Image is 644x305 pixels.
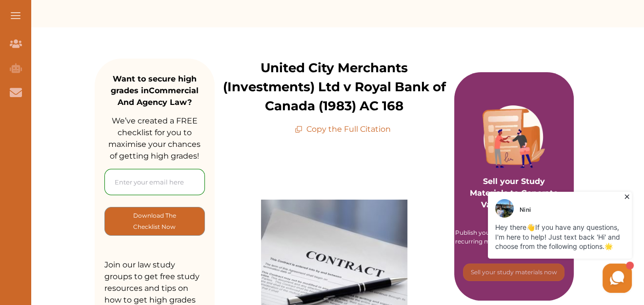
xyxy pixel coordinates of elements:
p: Copy the Full Citation [295,123,391,135]
input: Enter your email here [104,169,205,195]
p: United City Merchants (Investments) Ltd v Royal Bank of Canada (1983) AC 168 [215,59,454,116]
p: Download The Checklist Now [124,210,185,233]
button: [object Object] [104,207,205,236]
img: Purple card image [483,105,545,168]
iframe: HelpCrunch [410,189,634,295]
strong: Want to secure high grades in Commercial And Agency Law ? [111,74,199,107]
span: We’ve created a FREE checklist for you to maximise your chances of getting high grades! [108,116,201,161]
p: Sell your Study Materials to Generate Value from your Knowledge [464,148,564,223]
